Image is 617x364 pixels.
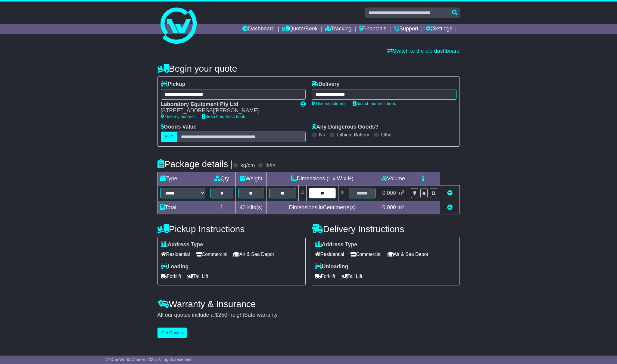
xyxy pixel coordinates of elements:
[242,24,275,34] a: Dashboard
[397,190,404,196] span: m
[426,24,452,34] a: Settings
[341,272,363,281] span: Tail Lift
[236,172,267,185] td: Weight
[312,101,347,106] a: Use my address
[315,250,344,259] span: Residential
[397,204,404,210] span: m
[161,81,185,88] label: Pickup
[402,204,404,208] sup: 3
[312,81,340,88] label: Delivery
[387,48,460,54] a: Switch to the old dashboard
[202,114,245,119] a: Search address book
[157,328,187,338] button: Get Quotes
[338,185,346,201] td: x
[315,241,357,248] label: Address Type
[157,312,460,319] div: All our quotes include a $ FreightSafe warranty.
[157,172,208,185] td: Type
[282,24,317,34] a: Quote/Book
[157,64,460,73] h4: Begin your quote
[157,224,306,234] h4: Pickup Instructions
[388,250,428,259] span: Air & Sea Depot
[218,312,227,318] span: 250
[161,101,294,108] div: Laboratory Equipment Pty Ltd
[161,241,203,248] label: Address Type
[157,201,208,214] td: Total
[315,272,335,281] span: Forklift
[378,172,408,185] td: Volume
[382,204,396,210] span: 0.000
[240,162,255,169] label: kg/cm
[325,24,351,34] a: Tracking
[447,190,453,196] a: Remove this item
[266,201,378,214] td: Dimensions in Centimetre(s)
[337,132,369,138] label: Lithium Battery
[157,299,460,309] h4: Warranty & Insurance
[161,124,197,130] label: Goods Value
[394,24,418,34] a: Support
[236,201,267,214] td: Kilo(s)
[359,24,386,34] a: Financials
[233,250,274,259] span: Air & Sea Depot
[298,185,306,201] td: x
[208,172,236,185] td: Qty
[208,201,236,214] td: 1
[266,172,378,185] td: Dimensions (L x W x H)
[447,204,453,210] a: Add new item
[161,107,294,114] div: [STREET_ADDRESS][PERSON_NAME]
[157,159,233,169] h4: Package details |
[161,132,178,142] label: AUD
[312,224,460,234] h4: Delivery Instructions
[319,132,325,138] label: No
[381,132,393,138] label: Other
[402,189,404,194] sup: 3
[382,190,396,196] span: 0.000
[106,357,193,362] span: © One World Courier 2025. All rights reserved.
[240,204,246,210] span: 40
[350,250,382,259] span: Commercial
[161,263,189,270] label: Loading
[161,114,196,119] a: Use my address
[312,124,379,130] label: Any Dangerous Goods?
[265,162,275,169] label: lb/in
[353,101,396,106] a: Search address book
[187,272,208,281] span: Tail Lift
[196,250,227,259] span: Commercial
[315,263,348,270] label: Unloading
[161,272,181,281] span: Forklift
[161,250,190,259] span: Residential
